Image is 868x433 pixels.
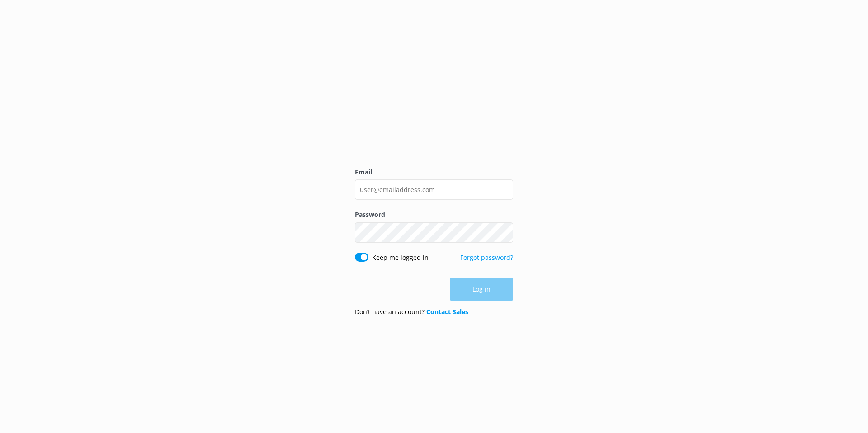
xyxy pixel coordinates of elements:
label: Email [355,167,513,177]
input: user@emailaddress.com [355,179,513,200]
p: Don’t have an account? [355,307,468,317]
label: Keep me logged in [372,253,429,263]
a: Forgot password? [460,253,513,262]
label: Password [355,210,513,220]
button: Show password [495,223,513,241]
a: Contact Sales [426,307,468,316]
